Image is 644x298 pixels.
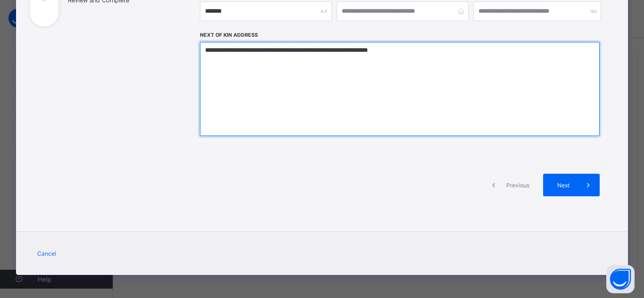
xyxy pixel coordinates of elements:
button: Open asap [606,265,635,293]
label: Next of Kin Address [200,32,258,38]
span: Previous [505,182,531,189]
span: Cancel [37,250,56,257]
span: Next [550,182,577,189]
